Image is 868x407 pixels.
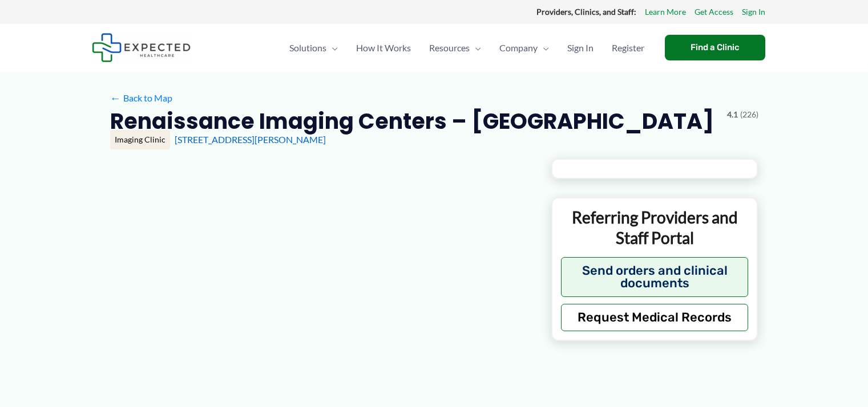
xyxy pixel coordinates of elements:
span: Company [499,28,538,68]
button: Send orders and clinical documents [561,257,749,297]
span: Solutions [289,28,326,68]
a: Sign In [742,5,765,19]
h2: Renaissance Imaging Centers – [GEOGRAPHIC_DATA] [110,107,714,135]
img: Expected Healthcare Logo - side, dark font, small [92,33,191,62]
span: Resources [429,28,470,68]
a: SolutionsMenu Toggle [280,28,347,68]
span: 4.1 [727,107,738,122]
span: (226) [740,107,758,122]
a: Register [603,28,653,68]
a: Get Access [695,5,733,19]
p: Referring Providers and Staff Portal [561,207,749,249]
a: Learn More [645,5,686,19]
span: Menu Toggle [470,28,481,68]
a: Sign In [558,28,603,68]
a: ←Back to Map [110,89,172,107]
span: Menu Toggle [326,28,338,68]
div: Imaging Clinic [110,130,170,149]
nav: Primary Site Navigation [280,28,653,68]
button: Request Medical Records [561,304,749,331]
a: How It Works [347,28,420,68]
span: ← [110,92,121,103]
a: [STREET_ADDRESS][PERSON_NAME] [175,134,326,145]
span: Register [612,28,644,68]
span: Menu Toggle [538,28,549,68]
a: ResourcesMenu Toggle [420,28,490,68]
a: Find a Clinic [665,35,765,60]
a: CompanyMenu Toggle [490,28,558,68]
strong: Providers, Clinics, and Staff: [536,7,636,17]
span: Sign In [567,28,594,68]
span: How It Works [356,28,411,68]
